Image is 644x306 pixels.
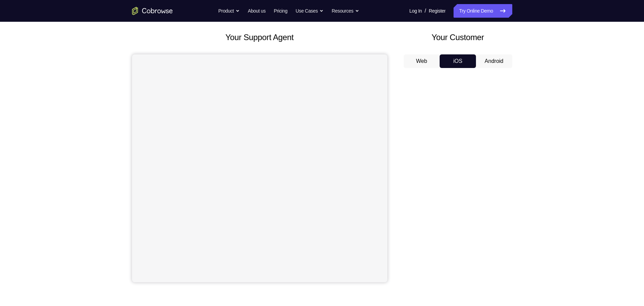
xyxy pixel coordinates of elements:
[248,4,265,18] a: About us
[274,4,287,18] a: Pricing
[132,54,387,282] iframe: Agent
[476,54,512,68] button: Android
[132,31,387,44] h2: Your Support Agent
[296,4,324,18] button: Use Cases
[132,7,173,15] a: Go to the home page
[425,7,426,15] span: /
[332,4,359,18] button: Resources
[404,54,440,68] button: Web
[409,4,422,18] a: Log In
[440,54,476,68] button: iOS
[429,4,445,18] a: Register
[404,31,512,44] h2: Your Customer
[454,4,512,18] a: Try Online Demo
[218,4,240,18] button: Product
